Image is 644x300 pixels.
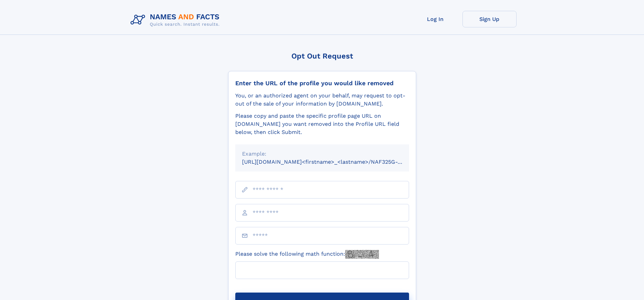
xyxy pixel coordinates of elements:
[235,79,409,87] div: Enter the URL of the profile you would like removed
[128,11,225,29] img: Logo Names and Facts
[408,11,462,27] a: Log In
[242,159,422,165] small: [URL][DOMAIN_NAME]<firstname>_<lastname>/NAF325G-xxxxxxxx
[235,112,409,136] div: Please copy and paste the specific profile page URL on [DOMAIN_NAME] you want removed into the Pr...
[235,92,409,108] div: You, or an authorized agent on your behalf, may request to opt-out of the sale of your informatio...
[228,52,416,60] div: Opt Out Request
[462,11,517,27] a: Sign Up
[235,250,379,259] label: Please solve the following math function:
[242,150,402,158] div: Example:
